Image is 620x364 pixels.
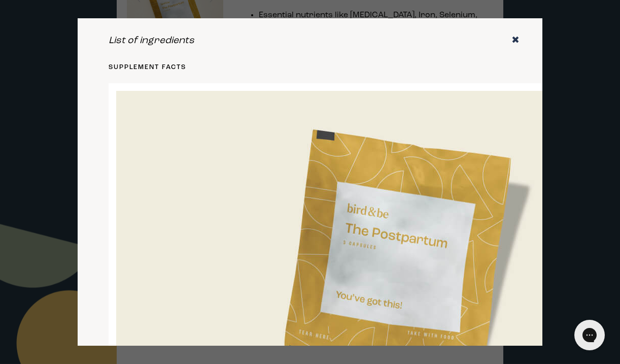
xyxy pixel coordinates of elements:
[109,62,511,72] h5: supplement facts
[511,36,520,46] i: ✖
[569,316,610,354] iframe: Gorgias live chat messenger
[511,34,520,48] button: ✖
[109,34,194,48] em: List of ingredients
